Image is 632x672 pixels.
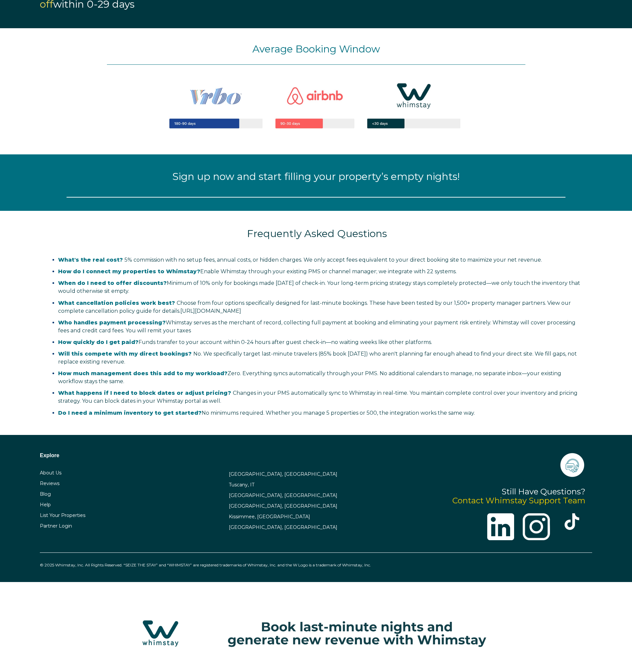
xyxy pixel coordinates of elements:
span: Sign up now and start filling your property’s empty nights! [172,170,460,183]
img: tik-tok [564,513,580,530]
span: Frequently Asked Questions [247,227,387,240]
span: Zero. Everything syncs automatically through your PMS. No additional calendars to manage, no sepa... [58,370,561,384]
span: Still Have Questions? [501,487,586,496]
span: only for bookings made [DATE] of check-in. Your long-term pricing strategy stays completely prote... [58,280,580,294]
span: No minimums required. Whether you manage 5 properties or 500, the integration works the same way. [58,410,475,416]
strong: Do I need a minimum inventory to get started? [58,410,202,416]
strong: Who handles payment processing? [58,319,166,326]
strong: How do I connect my properties to Whimstay? [58,268,200,275]
img: linkedin-logo [487,513,514,540]
strong: When do I need to offer discounts? [58,280,167,286]
img: Hubspot header for SSOB (4) [114,612,519,655]
span: Explore [40,453,59,458]
img: instagram [523,513,550,540]
a: Contact Whimstay Support Team [452,496,586,505]
a: List Your Properties [40,512,85,518]
span: © 2025 Whimstay, Inc. All Rights Reserved. “SEIZE THE STAY” and “WHIMSTAY” are registered tradema... [40,562,371,567]
span: Whimstay serves as the merchant of record, collecting full payment at booking and eliminating you... [58,319,576,334]
a: Blog [40,491,51,497]
img: icons-21 [559,452,586,478]
a: Help [40,502,51,508]
span: What happens if I need to block dates or adjust pricing? [58,390,231,396]
span: Enable Whimstay through your existing PMS or channel manager; we integrate with 22 systems. [58,268,457,275]
a: Tuscany, IT [229,482,254,488]
span: What's the real cost? [58,257,123,263]
a: Kissimmee, [GEOGRAPHIC_DATA] [229,514,310,520]
strong: How quickly do I get paid? [58,339,138,345]
span: Changes in your PMS automatically sync to Whimstay in real-time. You maintain complete control ov... [58,390,578,404]
a: [GEOGRAPHIC_DATA], [GEOGRAPHIC_DATA] [229,524,337,530]
span: What cancellation policies work best? [58,300,175,306]
a: Reviews [40,480,59,486]
strong: How much management does this add to my workload? [58,370,227,377]
a: About Us [40,470,61,476]
span: No. We specifically target last-minute travelers (85% book [DATE]) who aren't planning far enough... [58,351,577,365]
a: [GEOGRAPHIC_DATA], [GEOGRAPHIC_DATA] [229,503,337,509]
a: [GEOGRAPHIC_DATA], [GEOGRAPHIC_DATA] [229,492,337,498]
span: 5% commission with no setup fees, annual costs, or hidden charges. We only accept fees equivalent... [58,257,542,263]
span: Funds transfer to your account within 0-24 hours after guest check-in—no waiting weeks like other... [58,339,432,345]
span: Choose from four options specifically designed for last-minute bookings. These have been tested b... [58,300,571,314]
span: Will this compete with my direct bookings? [58,351,192,357]
span: Minimum of 10% [167,280,210,286]
img: Captura de pantalla 2025-05-06 a la(s) 5.25.03 p.m. [147,65,486,145]
a: [GEOGRAPHIC_DATA], [GEOGRAPHIC_DATA] [229,471,337,477]
a: Partner Login [40,523,72,529]
span: Average Booking Window [252,43,380,55]
a: Vínculo https://salespage.whimstay.com/cancellation-policy-options [180,308,241,314]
